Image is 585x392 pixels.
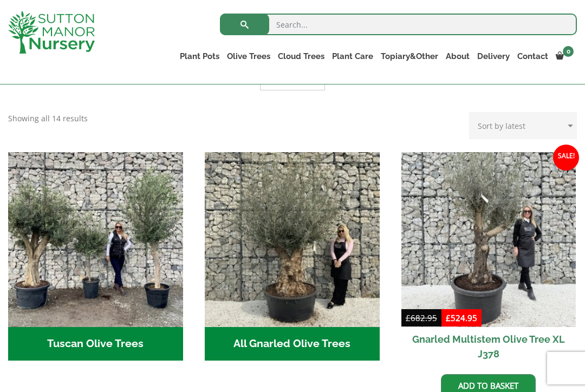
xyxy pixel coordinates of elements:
img: Gnarled Multistem Olive Tree XL J378 [401,152,576,327]
span: Sale! [553,145,579,171]
select: Shop order [469,112,577,139]
a: Plant Pots [176,49,223,64]
a: Topiary&Other [377,49,442,64]
img: Tuscan Olive Trees [8,152,183,327]
h2: All Gnarled Olive Trees [205,327,380,361]
a: Olive Trees [223,49,274,64]
a: Visit product category All Gnarled Olive Trees [205,152,380,360]
span: 0 [563,46,574,57]
a: Visit product category Tuscan Olive Trees [8,152,183,360]
p: Showing all 14 results [8,112,88,125]
span: £ [446,312,451,323]
a: Contact [513,49,552,64]
a: Sale! Gnarled Multistem Olive Tree XL J378 [401,152,576,366]
a: 0 [552,49,577,64]
a: Delivery [473,49,513,64]
h2: Gnarled Multistem Olive Tree XL J378 [401,327,576,366]
a: Plant Care [328,49,377,64]
h2: Tuscan Olive Trees [8,327,183,361]
bdi: 524.95 [446,312,477,323]
img: logo [8,11,95,54]
a: About [442,49,473,64]
a: Cloud Trees [274,49,328,64]
img: All Gnarled Olive Trees [205,152,380,327]
span: £ [406,312,411,323]
bdi: 682.95 [406,312,437,323]
input: Search... [220,14,577,35]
